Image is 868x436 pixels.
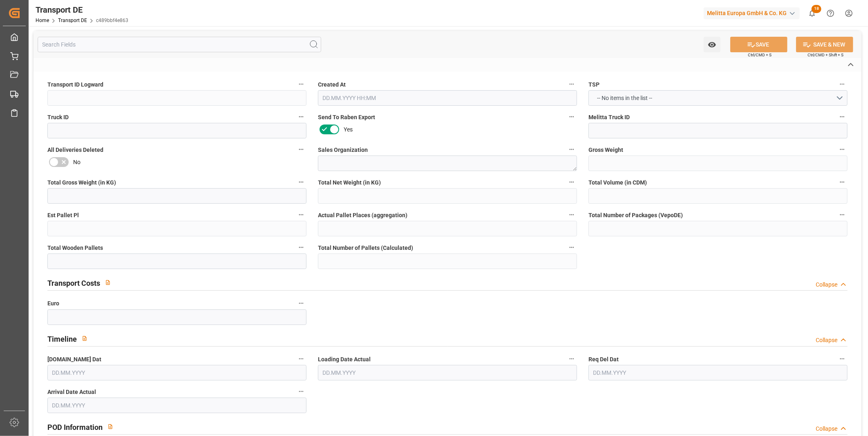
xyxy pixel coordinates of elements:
button: Arrival Date Actual [296,386,306,397]
button: Gross Weight [837,144,848,155]
input: DD.MM.YYYY HH:MM [318,90,577,106]
div: Collapse [816,425,837,433]
span: Total Number of Packages (VepoDE) [588,211,683,220]
span: Send To Raben Export [318,113,375,122]
button: Melitta Europa GmbH & Co. KG [704,5,803,21]
span: Total Gross Weight (in KG) [47,178,116,187]
span: Loading Date Actual [318,355,371,364]
span: TSP [588,80,600,89]
input: DD.MM.YYYY [318,365,577,380]
div: Collapse [816,280,837,289]
button: View description [77,331,92,346]
span: Total Wooden Pallets [47,244,103,252]
span: Total Volume (in CDM) [588,178,647,187]
input: DD.MM.YYYY [47,398,306,413]
button: TSP [837,79,848,89]
button: open menu [704,37,720,52]
input: DD.MM.YYYY [47,365,306,380]
button: Created At [566,79,577,89]
button: Total Wooden Pallets [296,242,306,253]
button: Total Number of Pallets (Calculated) [566,242,577,253]
button: Total Gross Weight (in KG) [296,177,306,187]
input: Search Fields [38,37,321,52]
a: Home [36,18,49,23]
span: Sales Organization [318,146,368,154]
div: Transport DE [36,4,128,16]
button: Sales Organization [566,144,577,155]
span: Total Number of Pallets (Calculated) [318,244,413,252]
span: Gross Weight [588,146,623,154]
button: Truck ID [296,111,306,122]
span: Req Del Dat [588,355,619,364]
h2: Transport Costs [47,278,100,289]
span: Ctrl/CMD + Shift + S [808,52,843,58]
button: Loading Date Actual [566,354,577,364]
button: Help Center [821,4,840,22]
span: Created At [318,80,346,89]
button: View description [100,275,116,290]
button: Euro [296,298,306,309]
a: Transport DE [58,18,87,23]
span: [DOMAIN_NAME] Dat [47,355,101,364]
span: Total Net Weight (in KG) [318,178,381,187]
button: SAVE & NEW [796,37,853,52]
span: Ctrl/CMD + S [748,52,772,58]
input: DD.MM.YYYY [588,365,848,380]
button: Transport ID Logward [296,79,306,89]
span: All Deliveries Deleted [47,146,103,154]
button: Total Volume (in CDM) [837,177,848,187]
div: Melitta Europa GmbH & Co. KG [704,7,800,19]
button: Melitta Truck ID [837,111,848,122]
button: Total Net Weight (in KG) [566,177,577,187]
button: SAVE [730,37,787,52]
span: Melitta Truck ID [588,113,630,122]
button: Est Pallet Pl [296,209,306,220]
span: -- No items in the list -- [593,94,657,102]
span: No [73,158,81,167]
button: View description [103,419,118,434]
span: Truck ID [47,113,69,122]
button: Send To Raben Export [566,111,577,122]
div: Collapse [816,336,837,345]
span: Yes [344,125,353,134]
button: open menu [588,90,848,106]
span: Transport ID Logward [47,80,103,89]
button: [DOMAIN_NAME] Dat [296,354,306,364]
span: Actual Pallet Places (aggregation) [318,211,407,220]
span: Euro [47,299,59,308]
button: show 18 new notifications [803,4,821,22]
span: 18 [812,5,821,13]
button: Total Number of Packages (VepoDE) [837,209,848,220]
h2: Timeline [47,334,77,345]
button: Req Del Dat [837,354,848,364]
h2: POD Information [47,422,103,433]
span: Arrival Date Actual [47,388,96,396]
button: Actual Pallet Places (aggregation) [566,209,577,220]
span: Est Pallet Pl [47,211,79,220]
button: All Deliveries Deleted [296,144,306,155]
